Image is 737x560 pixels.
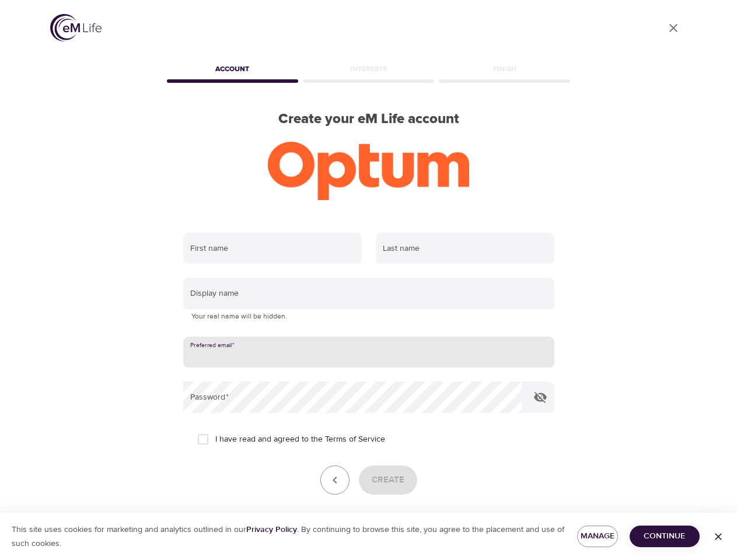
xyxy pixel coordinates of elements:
span: I have read and agreed to the [215,433,385,446]
img: logo [50,14,102,41]
h2: Create your eM Life account [165,111,573,128]
p: Your real name will be hidden. [191,311,546,323]
a: Privacy Policy [246,524,297,535]
button: Manage [577,526,618,547]
img: Optum-logo-ora-RGB.png [268,142,469,200]
span: Manage [586,529,609,544]
span: Continue [639,529,690,544]
a: Terms of Service [325,433,385,446]
button: Continue [630,526,700,547]
a: close [659,14,687,42]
